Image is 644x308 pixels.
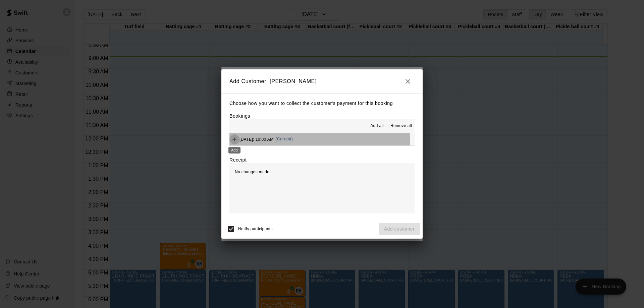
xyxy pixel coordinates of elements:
p: Choose how you want to collect the customer's payment for this booking [229,99,415,108]
span: Remove all [390,123,412,129]
button: Remove all [388,121,415,131]
span: Add [229,136,239,141]
span: [DATE]: 10:00 AM [239,137,274,141]
div: Add [228,147,240,153]
button: Add all [366,121,388,131]
h2: Add Customer: [PERSON_NAME] [221,69,423,94]
span: Add all [370,123,384,129]
button: Add[DATE]: 10:00 AM(Current) [229,133,415,145]
span: No changes made [235,170,269,174]
label: Bookings [229,113,250,119]
span: (Current) [276,137,293,141]
span: Notify participants [238,227,273,231]
label: Receipt [229,157,247,163]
